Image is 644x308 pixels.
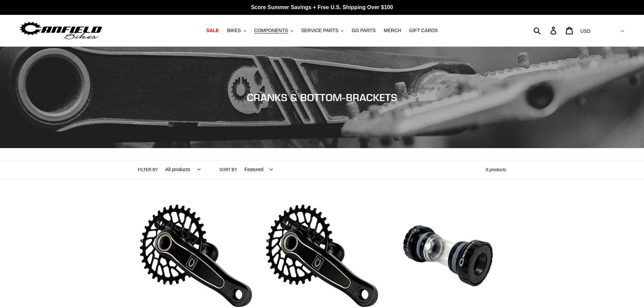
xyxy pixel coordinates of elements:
[380,26,404,35] a: MERCH
[223,26,249,35] button: BIKES
[138,167,158,173] label: Filter by
[384,28,401,33] span: MERCH
[203,26,222,35] a: SALE
[19,20,103,41] img: Canfield Bikes
[406,26,441,35] a: GIFT CARDS
[219,167,237,173] label: Sort by
[409,28,438,33] span: GIFT CARDS
[247,91,397,103] span: CRANKS & BOTTOM-BRACKETS
[206,28,219,33] span: SALE
[251,26,296,35] button: COMPONENTS
[352,28,376,33] span: GG PARTS
[486,167,506,172] span: 9 products
[301,28,338,33] span: SERVICE PARTS
[298,26,347,35] button: SERVICE PARTS
[537,23,554,38] input: Search
[227,28,241,33] span: BIKES
[348,26,379,35] a: GG PARTS
[254,28,288,33] span: COMPONENTS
